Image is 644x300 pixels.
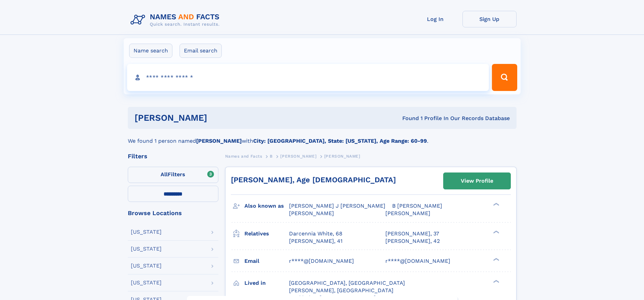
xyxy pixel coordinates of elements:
[461,173,493,189] div: View Profile
[492,64,517,91] button: Search Button
[492,230,500,234] div: ❯
[180,44,222,58] label: Email search
[270,154,273,159] span: B
[492,279,500,283] div: ❯
[128,129,517,145] div: We found 1 person named with .
[131,263,162,269] div: [US_STATE]
[289,230,342,237] a: Darcennia White, 68
[131,229,162,235] div: [US_STATE]
[289,203,385,209] span: [PERSON_NAME] J [PERSON_NAME]
[127,64,489,91] input: search input
[135,114,305,122] h1: [PERSON_NAME]
[289,280,405,286] span: [GEOGRAPHIC_DATA], [GEOGRAPHIC_DATA]
[280,154,316,159] span: [PERSON_NAME]
[128,167,218,183] label: Filters
[385,210,430,216] span: [PERSON_NAME]
[305,115,510,122] div: Found 1 Profile In Our Records Database
[161,171,168,178] span: All
[408,11,462,27] a: Log In
[131,246,162,252] div: [US_STATE]
[253,138,427,144] b: City: [GEOGRAPHIC_DATA], State: [US_STATE], Age Range: 60-99
[324,154,360,159] span: [PERSON_NAME]
[289,237,342,245] a: [PERSON_NAME], 41
[385,237,440,245] a: [PERSON_NAME], 42
[492,202,500,207] div: ❯
[444,173,510,189] a: View Profile
[492,257,500,261] div: ❯
[128,11,225,29] img: Logo Names and Facts
[129,44,172,58] label: Name search
[244,277,289,289] h3: Lived in
[392,203,442,209] span: B [PERSON_NAME]
[289,287,393,294] span: [PERSON_NAME], [GEOGRAPHIC_DATA]
[289,210,334,216] span: [PERSON_NAME]
[128,210,218,216] div: Browse Locations
[462,11,517,27] a: Sign Up
[244,255,289,267] h3: Email
[131,280,162,285] div: [US_STATE]
[244,200,289,212] h3: Also known as
[244,228,289,239] h3: Relatives
[231,176,396,184] a: [PERSON_NAME], Age [DEMOGRAPHIC_DATA]
[280,152,316,160] a: [PERSON_NAME]
[385,230,439,237] a: [PERSON_NAME], 37
[196,138,242,144] b: [PERSON_NAME]
[128,153,218,159] div: Filters
[225,152,262,160] a: Names and Facts
[270,152,273,160] a: B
